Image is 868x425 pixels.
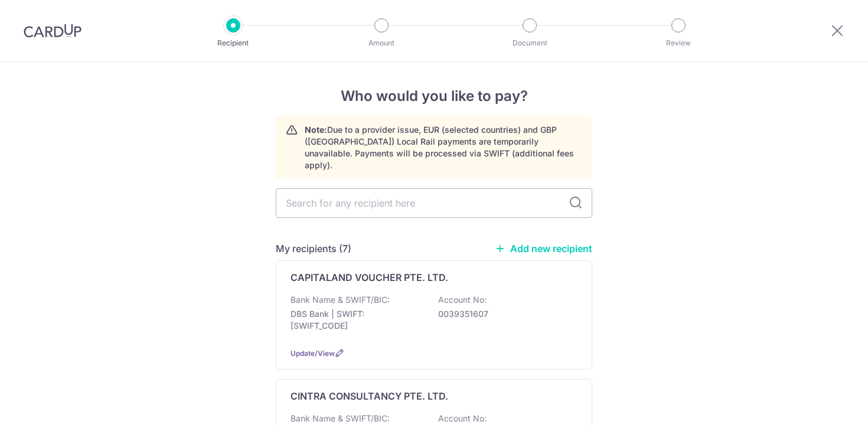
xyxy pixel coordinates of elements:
p: CAPITALAND VOUCHER PTE. LTD. [291,270,448,285]
strong: Note: [305,125,327,135]
p: Amount [338,37,425,49]
p: DBS Bank | SWIFT: [SWIFT_CODE] [291,308,423,332]
p: Account No: [438,294,487,306]
p: Document [486,37,573,49]
p: Review [635,37,722,49]
p: Bank Name & SWIFT/BIC: [291,294,390,306]
h4: Who would you like to pay? [276,86,592,107]
input: Search for any recipient here [276,188,592,218]
a: Add new recipient [495,243,592,254]
h5: My recipients (7) [276,241,351,256]
iframe: Opens a widget where you can find more information [792,390,856,419]
p: Due to a provider issue, EUR (selected countries) and GBP ([GEOGRAPHIC_DATA]) Local Rail payments... [305,124,582,171]
p: 0039351607 [438,308,570,320]
p: Bank Name & SWIFT/BIC: [291,413,390,424]
p: Account No: [438,413,487,424]
a: Update/View [291,349,335,358]
p: Recipient [190,37,277,49]
img: CardUp [24,24,81,38]
p: CINTRA CONSULTANCY PTE. LTD. [291,389,448,403]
